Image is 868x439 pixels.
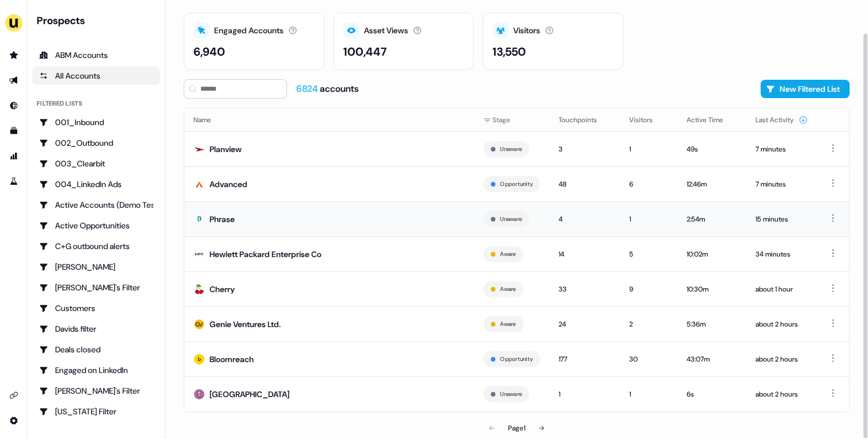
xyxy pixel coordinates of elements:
div: Genie Ventures Ltd. [210,318,281,330]
div: about 1 hour [755,283,808,295]
div: Deals closed [39,344,153,355]
div: [US_STATE] Filter [39,406,153,417]
div: 9 [629,283,668,295]
button: Active Time [687,110,737,130]
div: 1 [559,389,611,400]
a: Go to C+G outbound alerts [32,237,160,255]
a: Go to Inbound [5,96,23,115]
a: Go to 003_Clearbit [32,154,160,173]
th: Name [184,108,474,131]
div: 6,940 [193,43,225,60]
div: 34 minutes [755,248,808,260]
button: Unaware [500,144,522,154]
div: Asset Views [364,25,408,37]
div: Engaged Accounts [214,25,284,37]
div: [PERSON_NAME] [39,261,153,273]
a: All accounts [32,67,160,85]
div: 100,447 [343,43,387,60]
span: 6824 [296,83,320,95]
div: 004_LinkedIn Ads [39,178,153,190]
button: Visitors [629,110,666,130]
div: 24 [559,318,611,330]
div: Active Accounts (Demo Test) [39,199,153,211]
div: 001_Inbound [39,116,153,128]
div: [GEOGRAPHIC_DATA] [210,389,289,400]
a: Go to attribution [5,147,23,165]
a: Go to 002_Outbound [32,134,160,152]
div: about 2 hours [755,353,808,365]
a: Go to integrations [5,411,23,430]
div: accounts [296,83,359,95]
div: 2:54m [687,213,737,225]
div: Bloomreach [210,353,254,365]
div: 177 [559,353,611,365]
a: Go to Active Opportunities [32,216,160,235]
a: Go to Charlotte's Filter [32,278,160,297]
div: Visitors [513,25,540,37]
div: ABM Accounts [39,49,153,61]
button: Last Activity [755,110,808,130]
div: Planview [210,143,242,155]
div: C+G outbound alerts [39,240,153,252]
div: 003_Clearbit [39,158,153,169]
div: Page 1 [508,422,525,434]
button: Unaware [500,214,522,224]
div: 6s [687,389,737,400]
button: Opportunity [500,179,533,189]
div: 2 [629,318,668,330]
div: 33 [559,283,611,295]
a: Go to outbound experience [5,71,23,90]
div: Phrase [210,213,235,225]
div: 48 [559,178,611,190]
a: Go to 001_Inbound [32,113,160,131]
div: 15 minutes [755,213,808,225]
div: Active Opportunities [39,220,153,231]
a: ABM Accounts [32,46,160,64]
div: Prospects [37,14,160,28]
div: 10:02m [687,248,737,260]
a: Go to integrations [5,386,23,405]
a: Go to prospects [5,46,23,64]
button: Unaware [500,389,522,399]
div: Hewlett Packard Enterprise Co [210,248,321,260]
div: Filtered lists [37,99,82,108]
div: 4 [559,213,611,225]
button: Aware [500,319,516,329]
div: 10:30m [687,283,737,295]
div: 6 [629,178,668,190]
a: Go to templates [5,122,23,140]
a: Go to Deals closed [32,340,160,359]
div: Advanced [210,178,247,190]
div: All Accounts [39,70,153,81]
a: Go to Charlotte Stone [32,258,160,276]
a: Go to Geneviève's Filter [32,382,160,400]
div: about 2 hours [755,389,808,400]
a: Go to Customers [32,299,160,317]
div: Cherry [210,283,235,295]
div: 5:36m [687,318,737,330]
div: Customers [39,302,153,314]
div: 002_Outbound [39,137,153,149]
button: New Filtered List [761,80,850,98]
div: 1 [629,143,668,155]
div: 49s [687,143,737,155]
a: Go to Active Accounts (Demo Test) [32,196,160,214]
div: 7 minutes [755,178,808,190]
a: Go to experiments [5,172,23,191]
div: Engaged on LinkedIn [39,364,153,376]
div: 1 [629,389,668,400]
div: 43:07m [687,353,737,365]
button: Aware [500,249,516,259]
a: Go to Georgia Filter [32,402,160,421]
div: 14 [559,248,611,260]
div: [PERSON_NAME]'s Filter [39,282,153,293]
div: 30 [629,353,668,365]
div: 3 [559,143,611,155]
div: Stage [483,114,540,126]
div: about 2 hours [755,318,808,330]
a: Go to Davids filter [32,320,160,338]
button: Opportunity [500,354,533,364]
div: 5 [629,248,668,260]
button: Aware [500,284,516,294]
a: Go to Engaged on LinkedIn [32,361,160,379]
